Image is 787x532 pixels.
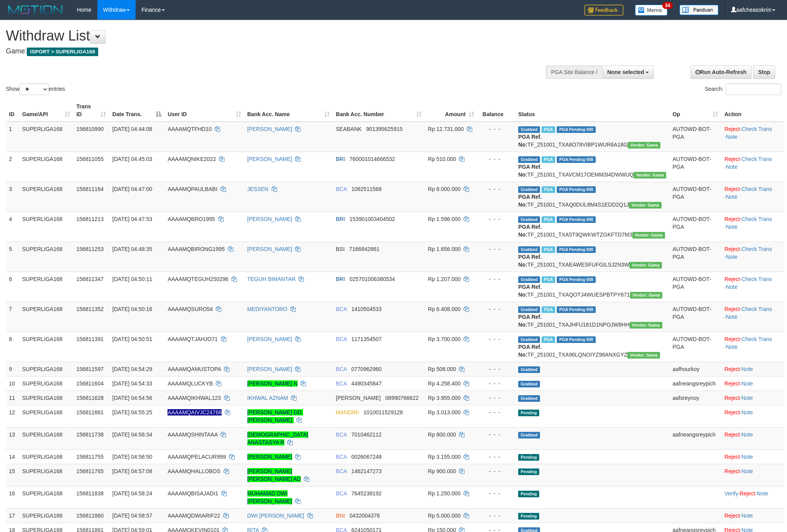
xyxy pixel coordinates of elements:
[6,242,19,272] td: 5
[480,245,512,253] div: - - -
[349,246,379,252] span: Copy 7166842861 to clipboard
[518,306,540,313] span: Grabbed
[19,212,73,242] td: SUPERLIGA168
[349,216,395,222] span: Copy 153901003404502 to clipboard
[247,380,298,387] a: [PERSON_NAME] N
[6,405,19,427] td: 12
[76,276,104,282] span: 156811347
[518,216,540,223] span: Grabbed
[721,302,784,332] td: · ·
[349,156,395,162] span: Copy 760001014666532 to clipboard
[247,395,288,401] a: IKHWAL AZNAM
[428,395,461,401] span: Rp 3.955.000
[168,431,217,438] span: AAAAMQSHINTAAA
[724,454,740,460] a: Reject
[662,2,673,9] span: 34
[546,65,602,79] div: PGA Site Balance /
[27,48,98,56] span: ISPORT > SUPERLIGA168
[741,276,772,282] a: Check Trans
[602,65,654,79] button: None selected
[76,216,104,222] span: 156811213
[336,454,347,460] span: BCA
[635,5,668,16] img: Button%20Memo.svg
[669,182,721,212] td: AUTOWD-BOT-PGA
[480,394,512,402] div: - - -
[76,409,104,415] span: 156811661
[336,186,347,192] span: BCA
[19,272,73,302] td: SUPERLIGA168
[741,216,772,222] a: Check Trans
[244,99,333,122] th: Bank Acc. Name: activate to sort column ascending
[724,216,740,222] a: Reject
[724,409,740,415] a: Reject
[741,186,772,192] a: Check Trans
[247,409,303,423] a: [PERSON_NAME] DD. [PERSON_NAME].
[518,186,540,193] span: Grabbed
[741,366,753,372] a: Note
[19,427,73,449] td: SUPERLIGA168
[19,464,73,486] td: SUPERLIGA168
[112,276,152,282] span: [DATE] 04:50:11
[333,99,425,122] th: Bank Acc. Number: activate to sort column ascending
[247,126,292,132] a: [PERSON_NAME]
[480,185,512,193] div: - - -
[480,215,512,223] div: - - -
[6,28,517,44] h1: Withdraw List
[726,284,738,290] a: Note
[518,454,539,461] span: Pending
[247,306,288,312] a: MEDIYANTORO
[19,302,73,332] td: SUPERLIGA168
[336,246,345,252] span: BSI
[669,99,721,122] th: Op: activate to sort column ascending
[557,276,596,283] span: PGA Pending
[721,212,784,242] td: · ·
[385,395,419,401] span: Copy 08990766622 to clipboard
[724,490,738,497] a: Verify
[726,224,738,230] a: Note
[721,242,784,272] td: · ·
[6,464,19,486] td: 15
[518,194,542,208] b: PGA Ref. No:
[724,126,740,132] a: Reject
[19,242,73,272] td: SUPERLIGA168
[518,284,542,298] b: PGA Ref. No:
[168,366,221,372] span: AAAAMQAMUSTOPA
[741,246,772,252] a: Check Trans
[518,164,542,178] b: PGA Ref. No:
[518,134,542,148] b: PGA Ref. No:
[247,246,292,252] a: [PERSON_NAME]
[168,216,215,222] span: AAAAMQBRO1995
[741,395,753,401] a: Note
[724,366,740,372] a: Reject
[336,409,359,415] span: MANDIRI
[669,242,721,272] td: AUTOWD-BOT-PGA
[726,194,738,200] a: Note
[364,409,403,415] span: Copy 1010011529128 to clipboard
[428,431,456,438] span: Rp 800.000
[705,83,781,95] label: Search:
[351,366,382,372] span: Copy 0770962960 to clipboard
[19,362,73,376] td: SUPERLIGA168
[247,216,292,222] a: [PERSON_NAME]
[557,126,596,133] span: PGA Pending
[19,182,73,212] td: SUPERLIGA168
[629,262,662,269] span: Vendor URL: https://trx31.1velocity.biz
[336,366,347,372] span: BCA
[428,336,461,342] span: Rp 3.700.000
[112,366,152,372] span: [DATE] 04:54:29
[6,182,19,212] td: 3
[724,395,740,401] a: Reject
[557,216,596,223] span: PGA Pending
[168,454,226,460] span: AAAAMQPELACUR999
[669,302,721,332] td: AUTOWD-BOT-PGA
[168,246,224,252] span: AAAAMQBIRONG1995
[515,242,669,272] td: TF_251001_TXAEAWESFUFGILSJ2N3W
[351,306,382,312] span: Copy 1410504533 to clipboard
[726,314,738,320] a: Note
[515,212,669,242] td: TF_251001_TXA5T9QWKWTZGKFTD7M3
[168,395,221,401] span: AAAAMQIKHWAL123
[76,156,104,162] span: 156811055
[247,468,301,482] a: [PERSON_NAME] [PERSON_NAME] AD
[542,126,555,133] span: Marked by aafandaneth
[428,306,461,312] span: Rp 6.408.000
